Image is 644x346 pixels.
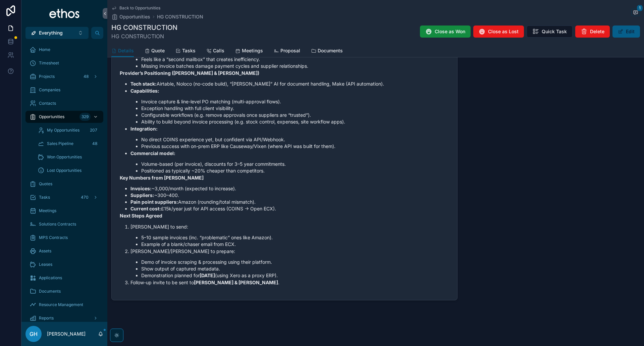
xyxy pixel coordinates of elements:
[141,136,449,143] li: No direct COINS experience yet, but confident via API/Webhook.
[111,23,177,32] h1: HG CONSTRUCTION
[527,26,573,38] button: Quick Task
[25,245,103,257] a: Assets
[242,47,263,54] span: Meetings
[194,280,278,285] strong: [PERSON_NAME] & [PERSON_NAME]
[39,195,50,200] span: Tasks
[39,114,64,119] span: Opportunities
[47,331,86,337] p: [PERSON_NAME]
[25,178,103,190] a: Quotes
[141,241,449,248] li: Example of a blank/chaser email from ECX.
[39,221,76,227] span: Solutions Contracts
[206,45,224,58] a: Calls
[631,9,640,17] button: 1
[118,47,134,54] span: Details
[119,13,150,20] span: Opportunities
[34,138,103,150] a: Sales Pipeline48
[39,275,62,281] span: Applications
[141,167,449,174] li: Positioned as typically ~20% cheaper than competitors.
[111,32,177,40] span: HG CONSTRUCTION
[25,97,103,109] a: Contacts
[25,191,103,203] a: Tasks470
[25,258,103,270] a: Leases
[311,45,343,58] a: Documents
[141,112,449,118] li: Configurable workflows (e.g. remove approvals once suppliers are “trusted”).
[25,285,103,297] a: Documents
[130,126,158,132] strong: Integration:
[318,47,343,54] span: Documents
[39,315,54,321] span: Reports
[435,28,465,35] span: Close as Won
[25,84,103,96] a: Companies
[39,74,55,79] span: Projects
[39,47,50,52] span: Home
[157,13,203,20] a: HG CONSTRUCTION
[235,45,263,58] a: Meetings
[39,302,83,307] span: Resource Management
[39,262,52,267] span: Leases
[25,232,103,244] a: MPS Contracts
[120,213,162,218] strong: Next Steps Agreed
[25,44,103,56] a: Home
[39,208,56,213] span: Meetings
[120,175,204,181] strong: Key Numbers from [PERSON_NAME]
[141,98,449,105] li: Invoice capture & line-level PO matching (multi-approval flows).
[39,101,56,106] span: Contacts
[39,289,61,294] span: Documents
[25,57,103,69] a: Timesheet
[111,45,134,57] a: Details
[141,63,449,69] li: Missing invoice batches damage payment cycles and supplier relationships.
[79,193,91,201] div: 470
[47,168,82,173] span: Lost Opportunities
[141,272,449,279] li: Demonstration planned for (using Xero as a proxy ERP).
[141,161,449,167] li: Volume-based (per invoice), discounts for 3–5 year commitments.
[130,206,161,211] strong: Current cost:
[119,5,160,11] span: Back to Opportunities
[25,70,103,83] a: Projects48
[151,47,165,54] span: Quote
[141,118,449,125] li: Ability to build beyond invoice processing (e.g. stock control, expenses, site workflow apps).
[130,192,154,198] strong: Suppliers:
[141,56,449,63] li: Feels like a “second mailbox” that creates inefficiency.
[590,28,604,35] span: Delete
[542,28,567,35] span: Quick Task
[39,235,68,240] span: MPS Contracts
[420,26,471,38] button: Close as Won
[34,124,103,136] a: My Opportunities207
[130,185,449,192] li: ~3,000/month (expected to increase).
[34,151,103,163] a: Won Opportunities
[182,47,196,54] span: Tasks
[39,87,60,93] span: Companies
[141,259,449,265] li: Demo of invoice scraping & processing using their platform.
[25,312,103,324] a: Reports
[47,128,79,133] span: My Opportunities
[130,81,449,87] li: Airtable, Noloco (no-code build), “[PERSON_NAME]” AI for document handling, Make (API automation).
[39,248,51,254] span: Assets
[274,45,300,58] a: Proposal
[25,205,103,217] a: Meetings
[130,81,157,87] strong: Tech stack:
[575,26,610,38] button: Delete
[39,60,59,66] span: Timesheet
[130,199,449,205] li: Amazon (rounding/total mismatch).
[34,164,103,177] a: Lost Opportunities
[488,28,519,35] span: Close as Lost
[90,140,99,148] div: 48
[130,248,449,255] p: [PERSON_NAME]/[PERSON_NAME] to prepare:
[141,234,449,241] li: 5–10 sample invoices (inc. “problematic” ones like Amazon).
[280,47,300,54] span: Proposal
[25,111,103,123] a: Opportunities329
[637,5,643,11] span: 1
[130,150,175,156] strong: Commercial model:
[39,181,52,187] span: Quotes
[21,39,107,322] div: scrollable content
[130,192,449,199] li: ~300–400.
[25,27,89,39] button: Select Button
[25,299,103,311] a: Resource Management
[111,5,160,11] a: Back to Opportunities
[175,45,196,58] a: Tasks
[141,143,449,150] li: Previous success with on-prem ERP like Causeway/Vixen (where API was built for them).
[473,26,524,38] button: Close as Lost
[130,88,159,94] strong: Capabilities:
[88,126,99,134] div: 207
[82,72,91,81] div: 48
